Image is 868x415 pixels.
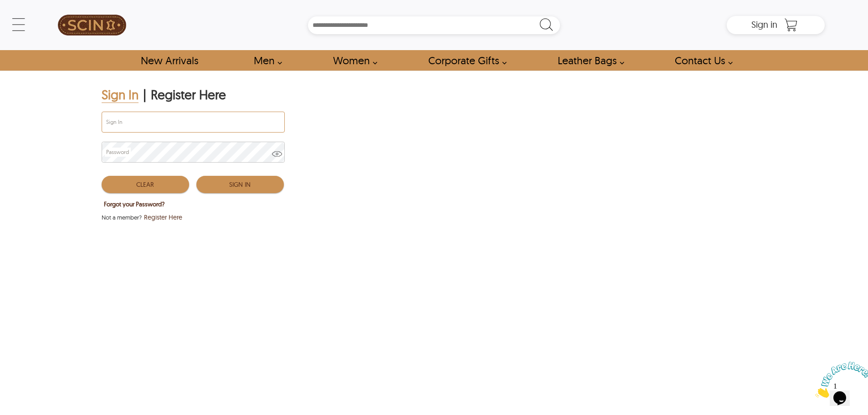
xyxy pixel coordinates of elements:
a: Shop Women Leather Jackets [323,50,382,71]
a: Shop New Arrivals [130,50,208,71]
button: Clear [102,176,189,193]
a: Shop Leather Bags [547,50,629,71]
img: Chat attention grabber [4,4,60,40]
span: Not a member? [102,213,142,222]
span: Register Here [144,213,182,222]
span: Sign in [751,19,777,30]
div: Sign In [102,87,139,103]
a: shop men's leather jackets [243,50,287,71]
a: Shop Leather Corporate Gifts [418,50,512,71]
div: | [143,87,146,103]
iframe: chat widget [812,358,868,401]
iframe: Sign in with Google Button [97,225,216,246]
a: SCIN [43,5,141,46]
button: Forgot your Password? [102,198,167,210]
a: Shopping Cart [782,18,800,32]
a: contact-us [664,50,738,71]
a: Sign in [751,22,777,29]
div: Register Here [151,87,226,103]
button: Sign In [196,176,284,193]
img: SCIN [58,5,126,46]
